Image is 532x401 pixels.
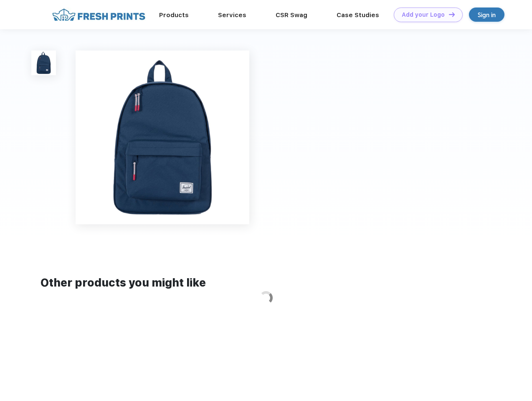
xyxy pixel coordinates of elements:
[50,8,148,22] img: fo%20logo%202.webp
[449,12,455,17] img: DT
[76,51,249,224] img: func=resize&h=640
[478,10,496,20] div: Sign in
[159,11,189,19] a: Products
[31,51,56,75] img: func=resize&h=100
[469,8,504,22] a: Sign in
[402,11,445,18] div: Add your Logo
[41,275,491,291] div: Other products you might like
